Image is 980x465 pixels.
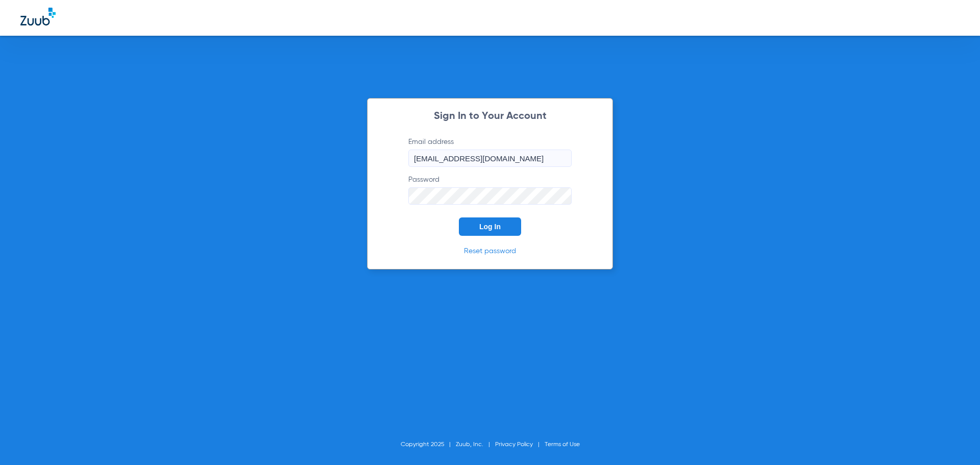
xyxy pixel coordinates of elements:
[408,150,572,167] input: Email address
[401,439,456,450] li: Copyright 2025
[393,111,587,121] h2: Sign In to Your Account
[408,175,572,205] label: Password
[545,442,580,448] a: Terms of Use
[929,416,980,465] iframe: Chat Widget
[408,187,572,205] input: Password
[459,217,521,236] button: Log In
[464,248,516,255] a: Reset password
[495,442,533,448] a: Privacy Policy
[20,8,56,26] img: Zuub Logo
[408,137,572,167] label: Email address
[479,223,501,231] span: Log In
[456,439,495,450] li: Zuub, Inc.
